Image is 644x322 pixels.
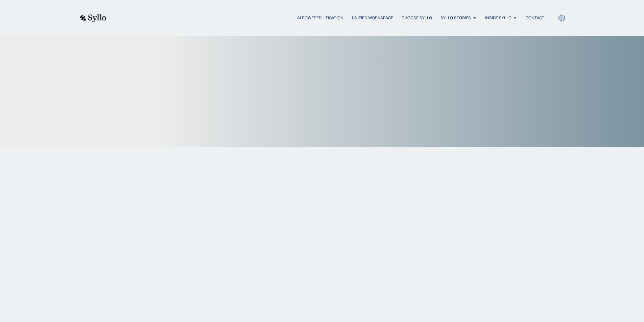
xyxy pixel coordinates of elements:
[402,15,432,21] a: Choose Syllo
[297,15,343,21] a: AI Powered Litigation
[79,14,106,22] img: syllo
[485,15,511,21] a: Inside Syllo
[440,15,471,21] a: Syllo Stories
[526,15,544,21] a: Contact
[120,15,544,21] nav: Menu
[120,15,544,21] div: Menu Toggle
[352,15,393,21] a: Unified Workspace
